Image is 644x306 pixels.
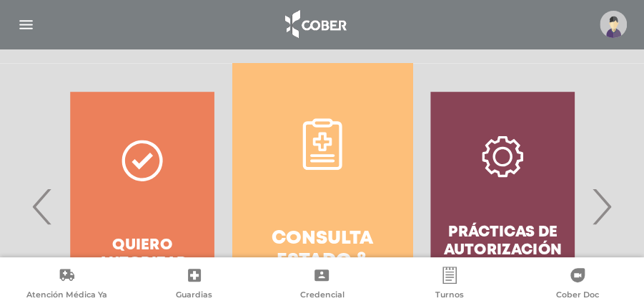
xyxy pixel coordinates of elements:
span: Turnos [435,290,464,302]
img: profile-placeholder.svg [600,11,627,38]
span: Previous [29,168,56,245]
a: Atención Médica Ya [3,267,131,303]
span: Guardias [176,290,212,302]
span: Atención Médica Ya [26,290,107,302]
a: Guardias [131,267,259,303]
img: logo_cober_home-white.png [277,7,352,42]
a: Cober Doc [513,267,641,303]
span: Next [588,168,615,245]
h4: Consulta estado & historial [258,228,387,295]
a: Turnos [386,267,514,303]
img: Cober_menu-lines-white.svg [17,16,35,34]
a: Credencial [258,267,386,303]
span: Credencial [299,290,344,302]
span: Cober Doc [556,290,599,302]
